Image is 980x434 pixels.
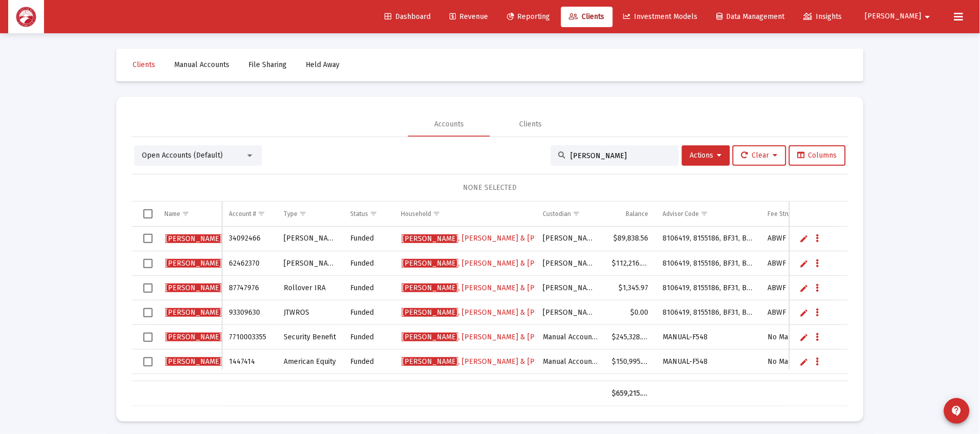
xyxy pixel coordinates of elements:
button: [PERSON_NAME] [853,6,946,27]
div: Funded [350,308,387,318]
div: $659,215.00 [612,388,648,399]
td: 8106419, 8155186, BF31, BGFE [655,251,760,276]
mat-icon: contact_support [951,405,963,417]
span: Show filter options for column 'Type' [299,210,307,218]
td: 7710003355 [222,325,276,350]
a: [PERSON_NAME], [PERSON_NAME] [164,305,283,320]
a: [PERSON_NAME], [PERSON_NAME] & [PERSON_NAME] Household [401,330,622,345]
span: [PERSON_NAME] [402,357,458,366]
td: $112,216.22 [605,251,655,276]
a: Clients [124,55,163,75]
a: [PERSON_NAME], [PERSON_NAME] & [PERSON_NAME] Household [401,231,622,246]
button: Columns [789,145,846,166]
td: JTWROS [276,300,344,325]
span: , [PERSON_NAME] [165,259,282,268]
span: Columns [798,151,837,160]
td: Manual Accounts [536,374,605,399]
a: Data Management [709,7,793,27]
div: Balance [626,210,648,218]
td: $150,995.18 [605,350,655,374]
a: [PERSON_NAME], [PERSON_NAME] & [PERSON_NAME] Household [401,354,622,370]
span: , [PERSON_NAME] & [PERSON_NAME] Household [402,284,621,292]
div: Select row [143,357,153,366]
div: Select row [143,333,153,342]
td: American Equity [276,374,344,399]
div: Type [284,210,297,218]
span: [PERSON_NAME] [165,308,222,317]
td: $59,490.30 [605,374,655,399]
a: File Sharing [240,55,295,75]
span: Manual Accounts [174,60,229,69]
button: Clear [733,145,786,166]
span: , [PERSON_NAME] & [PERSON_NAME] Household [402,259,621,268]
span: , [PERSON_NAME] & [PERSON_NAME] Household [402,308,621,317]
a: Clients [561,7,613,27]
span: Show filter options for column 'Household' [433,210,440,218]
div: Name [164,210,180,218]
a: Insights [796,7,850,27]
span: [PERSON_NAME] [402,234,458,243]
span: [PERSON_NAME] [865,12,922,21]
span: , [PERSON_NAME] [165,333,282,341]
span: [PERSON_NAME] [165,259,222,268]
td: ABWF - 1.38 [761,227,892,251]
a: Manual Accounts [166,55,238,75]
td: [PERSON_NAME] [536,227,605,251]
td: Column Type [276,202,344,226]
a: Dashboard [376,7,439,27]
a: [PERSON_NAME], [PERSON_NAME] & [PERSON_NAME] Household [401,305,622,320]
mat-icon: arrow_drop_down [922,7,934,27]
button: Actions [682,145,730,166]
a: Edit [800,333,809,342]
span: Held Away [306,60,339,69]
span: Dashboard [385,12,431,21]
span: Actions [690,151,722,160]
td: American Equity [276,350,344,374]
span: Clients [133,60,155,69]
div: Funded [350,357,387,367]
div: Funded [350,233,387,244]
div: Select all [143,209,153,219]
td: MANUAL-F548 [655,374,760,399]
div: Funded [350,258,387,269]
span: [PERSON_NAME] [402,308,458,317]
span: [PERSON_NAME] [402,284,458,292]
a: [PERSON_NAME], [PERSON_NAME] & [PERSON_NAME] Household [401,280,622,296]
a: Investment Models [615,7,706,27]
td: $245,328.77 [605,325,655,350]
td: [PERSON_NAME] [536,251,605,276]
td: No Management Fee [761,350,892,374]
div: NONE SELECTED [140,183,840,193]
span: , [PERSON_NAME] & [PERSON_NAME] Household [402,357,621,366]
td: $0.00 [605,300,655,325]
a: [PERSON_NAME], [PERSON_NAME] & [PERSON_NAME] Household [401,256,622,271]
div: Select row [143,308,153,317]
a: Revenue [441,7,496,27]
div: Fee Structure(s) [768,210,813,218]
a: [PERSON_NAME], [PERSON_NAME] [164,330,283,345]
span: , [PERSON_NAME] [165,308,282,317]
a: Edit [800,308,809,317]
input: Search [571,151,671,160]
td: MANUAL-F548 [655,325,760,350]
a: [PERSON_NAME], [PERSON_NAME] [164,354,283,370]
td: MANUAL-F548 [655,350,760,374]
span: Show filter options for column 'Custodian' [572,210,580,218]
span: , [PERSON_NAME] [165,234,282,243]
td: ABWF - 1.38 [761,300,892,325]
div: Select row [143,234,153,243]
span: [PERSON_NAME] [165,284,222,292]
a: Edit [800,234,809,243]
span: [PERSON_NAME] [165,357,222,366]
td: No Management Fee, UX Fee - 0.50% [761,374,892,399]
span: [PERSON_NAME] [165,234,222,243]
div: Custodian [543,210,571,218]
a: Edit [800,357,809,366]
div: Select row [143,259,153,268]
span: Show filter options for column 'Account #' [258,210,266,218]
td: ABWF - 1.38 [761,276,892,300]
span: Clients [569,12,605,21]
td: Column Custodian [536,202,605,226]
td: 1448191 [222,374,276,399]
div: Status [350,210,368,218]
